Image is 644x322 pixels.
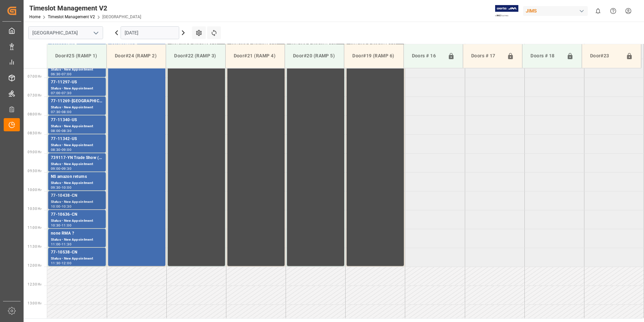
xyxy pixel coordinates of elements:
[51,117,103,124] div: 77-11340-US
[62,224,71,227] div: 11:00
[231,50,279,62] div: Door#21 (RAMP 4)
[528,50,563,62] div: Doors # 18
[51,91,61,95] div: 07:00
[469,50,504,62] div: Doors # 17
[51,105,103,110] div: Status - New Appointment
[61,224,62,227] div: -
[523,4,590,17] button: JIMS
[51,186,61,189] div: 09:30
[28,26,103,39] input: Type to search/select
[51,237,103,243] div: Status - New Appointment
[590,3,606,19] button: show 0 new notifications
[51,249,103,256] div: 77-10538-CN
[121,26,179,39] input: DD.MM.YYYY
[523,6,588,16] div: JIMS
[62,148,71,151] div: 09:00
[62,262,71,265] div: 12:00
[29,3,141,13] div: Timeslot Management V2
[171,50,220,62] div: Door#22 (RAMP 3)
[28,75,41,78] span: 07:00 Hr
[61,167,62,170] div: -
[51,129,61,132] div: 08:00
[28,226,41,230] span: 11:00 Hr
[62,167,71,170] div: 09:30
[61,73,62,76] div: -
[62,129,71,132] div: 08:30
[61,205,62,208] div: -
[51,205,61,208] div: 10:00
[28,245,41,248] span: 11:30 Hr
[62,91,71,95] div: 07:30
[61,186,62,189] div: -
[28,207,41,211] span: 10:30 Hr
[51,180,103,186] div: Status - New Appointment
[51,67,103,73] div: Status - New Appointment
[51,110,61,113] div: 07:30
[350,50,398,62] div: Door#19 (RAMP 6)
[62,243,71,246] div: 11:30
[62,110,71,113] div: 08:00
[606,3,621,19] button: Help Center
[53,50,101,62] div: Door#25 (RAMP 1)
[587,50,623,62] div: Door#23
[28,301,41,305] span: 13:00 Hr
[62,186,71,189] div: 10:00
[409,50,445,62] div: Doors # 16
[62,73,71,76] div: 07:00
[51,155,103,161] div: 739117-YN Trade Show ( [PERSON_NAME] ) ?
[51,218,103,224] div: Status - New Appointment
[61,129,62,132] div: -
[61,262,62,265] div: -
[51,142,103,148] div: Status - New Appointment
[28,188,41,192] span: 10:00 Hr
[28,112,41,116] span: 08:00 Hr
[28,150,41,154] span: 09:00 Hr
[112,50,160,62] div: Door#24 (RAMP 2)
[51,243,61,246] div: 11:00
[51,230,103,237] div: none RMA ?
[61,243,62,246] div: -
[48,15,95,19] a: Timeslot Management V2
[51,124,103,129] div: Status - New Appointment
[28,169,41,173] span: 09:30 Hr
[51,262,61,265] div: 11:30
[51,73,61,76] div: 06:30
[61,110,62,113] div: -
[51,199,103,205] div: Status - New Appointment
[51,192,103,199] div: 77-10438-CN
[28,283,41,286] span: 12:30 Hr
[51,98,103,105] div: 77-11269-[GEOGRAPHIC_DATA]
[51,211,103,218] div: 77-10636-CN
[28,131,41,135] span: 08:30 Hr
[495,5,518,17] img: Exertis%20JAM%20-%20Email%20Logo.jpg_1722504956.jpg
[51,161,103,167] div: Status - New Appointment
[290,50,339,62] div: Door#20 (RAMP 5)
[51,167,61,170] div: 09:00
[61,91,62,95] div: -
[91,28,101,38] button: open menu
[51,86,103,91] div: Status - New Appointment
[51,173,103,180] div: NS amazon returns
[51,148,61,151] div: 08:30
[29,15,40,19] a: Home
[51,224,61,227] div: 10:30
[28,93,41,97] span: 07:30 Hr
[28,264,41,267] span: 12:00 Hr
[51,136,103,142] div: 77-11342-US
[62,205,71,208] div: 10:30
[61,148,62,151] div: -
[51,79,103,86] div: 77-11297-US
[51,256,103,262] div: Status - New Appointment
